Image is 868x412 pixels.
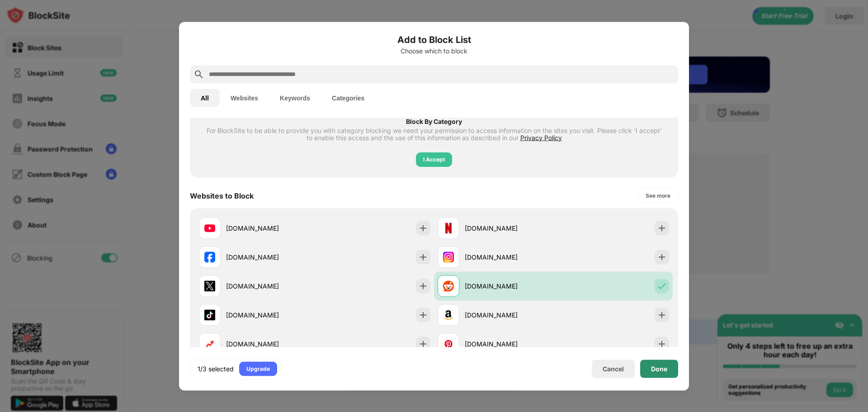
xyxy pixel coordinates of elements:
[465,281,553,291] div: [DOMAIN_NAME]
[443,280,454,291] img: favicons
[204,338,215,349] img: favicons
[204,309,215,320] img: favicons
[190,89,220,107] button: All
[193,69,204,80] img: search.svg
[226,223,315,233] div: [DOMAIN_NAME]
[190,33,678,46] h6: Add to Block List
[190,191,254,200] div: Websites to Block
[226,252,315,262] div: [DOMAIN_NAME]
[269,89,321,107] button: Keywords
[246,364,270,373] div: Upgrade
[204,280,215,291] img: favicons
[465,339,553,349] div: [DOMAIN_NAME]
[520,133,562,141] span: Privacy Policy
[423,155,445,164] div: I Accept
[443,223,454,233] img: favicons
[321,89,375,107] button: Categories
[465,310,553,320] div: [DOMAIN_NAME]
[220,89,269,107] button: Websites
[204,251,215,262] img: favicons
[206,118,662,125] div: Block By Category
[465,223,553,233] div: [DOMAIN_NAME]
[443,309,454,320] img: favicons
[651,365,667,372] div: Done
[206,127,662,141] div: For BlockSite to be able to provide you with category blocking we need your permission to access ...
[646,191,670,200] div: See more
[198,364,234,373] div: 1/3 selected
[443,338,454,349] img: favicons
[226,310,315,320] div: [DOMAIN_NAME]
[226,339,315,349] div: [DOMAIN_NAME]
[204,223,215,233] img: favicons
[226,281,315,291] div: [DOMAIN_NAME]
[465,252,553,262] div: [DOMAIN_NAME]
[443,251,454,262] img: favicons
[603,365,624,373] div: Cancel
[190,47,678,54] div: Choose which to block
